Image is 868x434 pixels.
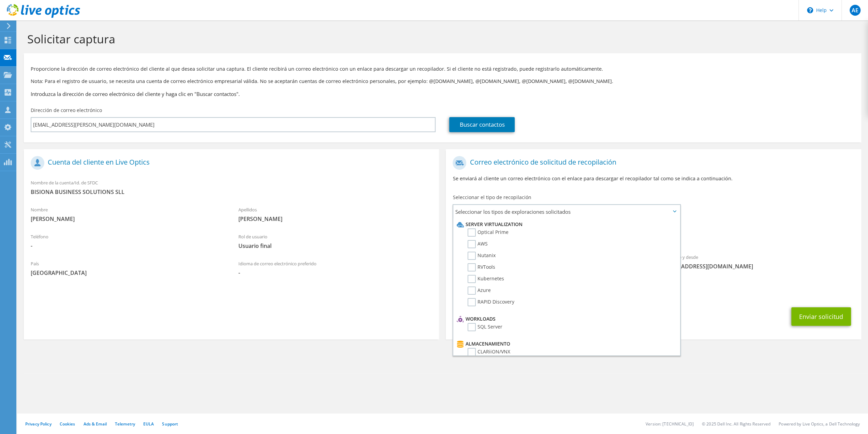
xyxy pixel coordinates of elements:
[238,269,432,277] span: -
[779,421,860,427] li: Powered by Live Optics, a Dell Technology
[31,90,854,98] h3: Introduzca la dirección de correo electrónico del cliente y haga clic en "Buscar contactos".
[238,215,432,223] span: [PERSON_NAME]
[24,229,232,253] div: Teléfono
[702,421,770,427] li: © 2025 Dell Inc. All Rights Reserved
[646,421,694,427] li: Version: [TECHNICAL_ID]
[468,286,491,295] label: Azure
[468,252,496,260] label: Nutanix
[24,256,232,280] div: País
[468,240,488,248] label: AWS
[468,275,504,283] label: Kubernetes
[446,250,653,274] div: Para
[807,7,813,13] svg: \n
[455,315,676,323] li: Workloads
[25,421,52,427] a: Privacy Policy
[653,250,861,274] div: Remitente y desde
[31,188,432,196] span: BISIONA BUSINESS SOLUTIONS SLL
[660,263,854,270] span: [EMAIL_ADDRESS][DOMAIN_NAME]
[238,242,432,250] span: Usuario final
[232,229,439,253] div: Rol de usuario
[449,117,515,132] a: Buscar contactos
[84,421,107,427] a: Ads & Email
[24,176,439,199] div: Nombre de la cuenta/Id. de SFDC
[455,340,676,348] li: Almacenamiento
[453,194,531,201] label: Seleccionar el tipo de recopilación
[31,107,102,114] label: Dirección de correo electrónico
[850,5,860,16] span: AE
[232,256,439,280] div: Idioma de correo electrónico preferido
[24,202,232,226] div: Nombre
[162,421,178,427] a: Support
[468,263,495,271] label: RVTools
[31,242,225,250] span: -
[232,202,439,226] div: Apellidos
[455,220,676,228] li: Server Virtualization
[27,32,854,46] h1: Solicitar captura
[115,421,135,427] a: Telemetry
[60,421,75,427] a: Cookies
[143,421,154,427] a: EULA
[468,298,514,306] label: RAPID Discovery
[31,156,429,170] h1: Cuenta del cliente en Live Optics
[468,323,502,331] label: SQL Server
[468,348,510,356] label: CLARiiON/VNX
[453,156,851,170] h1: Correo electrónico de solicitud de recopilación
[453,175,854,182] p: Se enviará al cliente un correo electrónico con el enlace para descargar el recopilador tal como ...
[446,221,861,247] div: Recopilaciones solicitadas
[446,277,861,300] div: CC y Responder a
[453,205,679,219] span: Seleccionar los tipos de exploraciones solicitados
[468,228,509,237] label: Optical Prime
[31,215,225,223] span: [PERSON_NAME]
[31,65,854,73] p: Proporcione la dirección de correo electrónico del cliente al que desea solicitar una captura. El...
[791,307,851,326] button: Enviar solicitud
[31,269,225,277] span: [GEOGRAPHIC_DATA]
[31,78,854,85] p: Nota: Para el registro de usuario, se necesita una cuenta de correo electrónico empresarial válid...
